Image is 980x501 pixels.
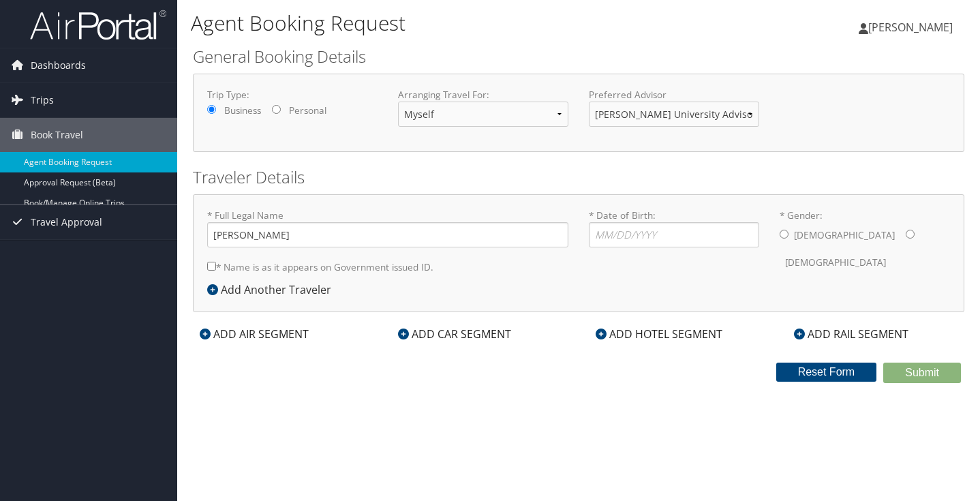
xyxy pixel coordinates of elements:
[207,222,568,247] input: * Full Legal Name
[207,262,216,271] input: * Name is as it appears on Government issued ID.
[30,9,166,41] img: airportal-logo.png
[207,209,568,247] label: * Full Legal Name
[224,104,261,117] label: Business
[193,166,964,189] h2: Traveler Details
[780,230,788,239] input: * Gender:[DEMOGRAPHIC_DATA][DEMOGRAPHIC_DATA]
[794,222,895,248] label: [DEMOGRAPHIC_DATA]
[207,254,433,279] label: * Name is as it appears on Government issued ID.
[31,205,102,239] span: Travel Approval
[883,363,961,383] button: Submit
[31,83,54,117] span: Trips
[780,209,950,276] label: * Gender:
[193,45,964,68] h2: General Booking Details
[589,209,759,247] label: * Date of Birth:
[776,363,877,382] button: Reset Form
[31,48,86,82] span: Dashboards
[868,20,953,35] span: [PERSON_NAME]
[31,118,83,152] span: Book Travel
[391,326,518,342] div: ADD CAR SEGMENT
[207,282,338,298] div: Add Another Traveler
[787,326,915,342] div: ADD RAIL SEGMENT
[207,88,378,102] label: Trip Type:
[589,326,729,342] div: ADD HOTEL SEGMENT
[906,230,915,239] input: * Gender:[DEMOGRAPHIC_DATA][DEMOGRAPHIC_DATA]
[191,9,708,37] h1: Agent Booking Request
[193,326,316,342] div: ADD AIR SEGMENT
[289,104,326,117] label: Personal
[589,222,759,247] input: * Date of Birth:
[589,88,759,102] label: Preferred Advisor
[398,88,568,102] label: Arranging Travel For:
[785,249,886,275] label: [DEMOGRAPHIC_DATA]
[859,7,966,48] a: [PERSON_NAME]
